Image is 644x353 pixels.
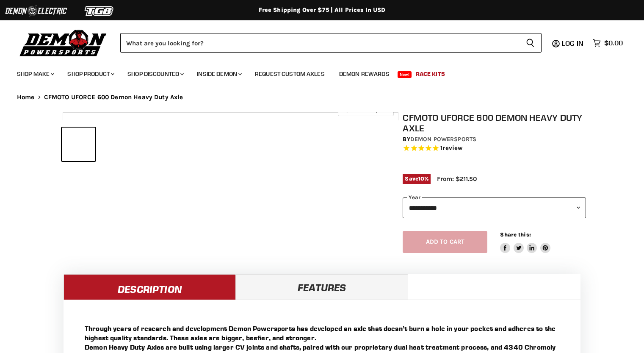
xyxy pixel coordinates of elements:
[604,39,623,47] span: $0.00
[11,62,621,83] ul: Main menu
[68,3,131,19] img: TGB Logo 2
[191,65,247,83] a: Inside Demon
[403,112,586,133] h1: CFMOTO UFORCE 600 Demon Heavy Duty Axle
[249,65,331,83] a: Request Custom Axles
[121,65,189,83] a: Shop Discounted
[64,274,236,300] a: Description
[562,39,583,47] span: Log in
[17,28,110,58] img: Demon Powersports
[403,135,586,144] div: by
[44,94,183,101] span: CFMOTO UFORCE 600 Demon Heavy Duty Axle
[418,175,424,182] span: 10
[62,128,95,161] button: IMAGE thumbnail
[410,136,476,143] a: Demon Powersports
[500,231,550,253] aside: Share this:
[61,65,119,83] a: Shop Product
[333,65,396,83] a: Demon Rewards
[440,145,462,152] span: 1 reviews
[589,37,627,49] a: $0.00
[519,33,542,53] button: Search
[4,3,68,19] img: Demon Electric Logo 2
[442,145,462,152] span: review
[342,107,389,113] span: Click to expand
[236,274,408,300] a: Features
[409,65,451,83] a: Race Kits
[500,231,531,238] span: Share this:
[437,175,477,183] span: From: $211.50
[11,65,59,83] a: Shop Make
[120,33,519,53] input: Search
[120,33,542,53] form: Product
[403,144,586,153] span: Rated 5.0 out of 5 stars 1 reviews
[403,197,586,218] select: year
[17,94,35,101] a: Home
[558,39,589,47] a: Log in
[398,71,412,78] span: New!
[403,174,431,183] span: Save %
